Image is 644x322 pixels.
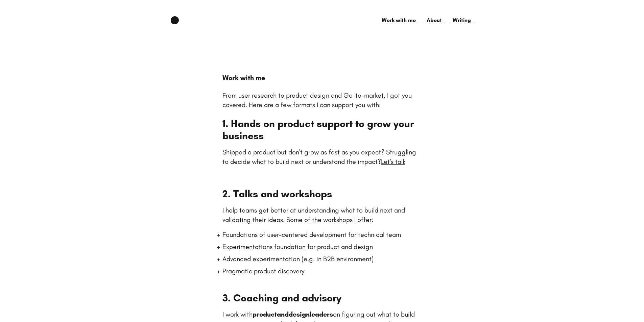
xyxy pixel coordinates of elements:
[253,310,333,318] strong: and leaders
[222,118,422,142] h2: 1. Hands on product support to grow your business
[222,147,422,166] p: Shipped a product but don't grow as fast as you expect? Struggling to decide what to build next o...
[222,292,422,304] h3: 3. Coaching and advisory
[222,242,422,251] li: Experimentations foundation for product and design
[222,230,422,239] li: Foundations of user-centered development for technical team
[424,16,445,24] a: About
[222,254,422,264] li: Advanced experimentation (e.g. in B2B environment)
[381,157,405,166] a: Let's talk
[289,310,310,318] a: design
[222,91,422,109] p: From user research to product design and Go-to-market, I got you covered. Here are a few formats ...
[450,16,474,24] a: Writing
[222,73,422,82] h2: Work with me
[222,266,422,276] li: Pragmatic product discovery
[222,188,422,200] h3: 2. Talks and workshops
[379,16,419,24] a: Work with me
[222,205,422,224] p: I help teams get better at understanding what to build next and validating their ideas. Some of t...
[253,310,277,318] a: product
